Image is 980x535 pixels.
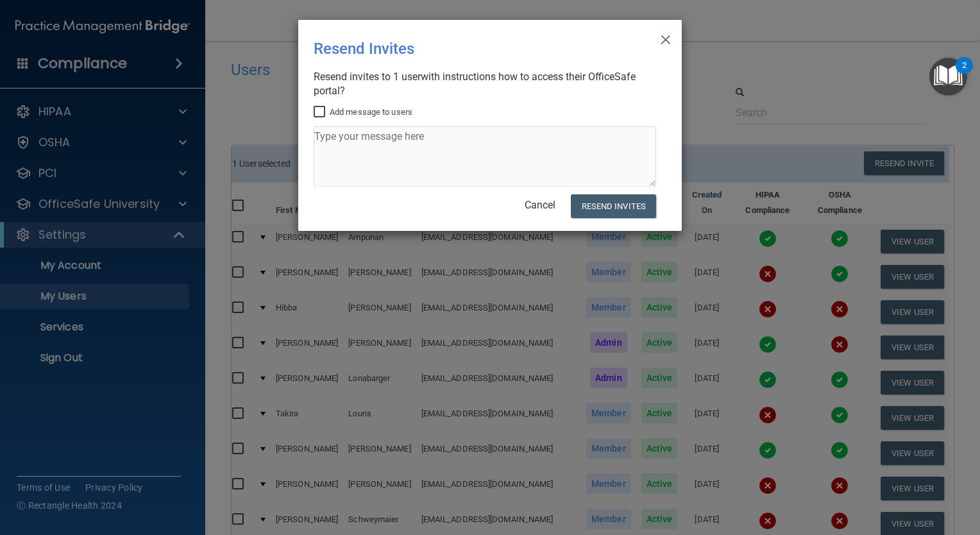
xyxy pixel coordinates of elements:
span: × [660,25,672,51]
input: Add message to users [314,107,328,117]
button: Resend Invites [571,194,656,218]
label: Add message to users [314,105,412,120]
div: 2 [962,65,967,82]
a: Cancel [525,199,555,211]
div: Resend invites to 1 user with instructions how to access their OfficeSafe portal? [314,70,656,98]
div: Resend Invites [314,30,614,67]
button: Open Resource Center, 2 new notifications [929,58,967,96]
